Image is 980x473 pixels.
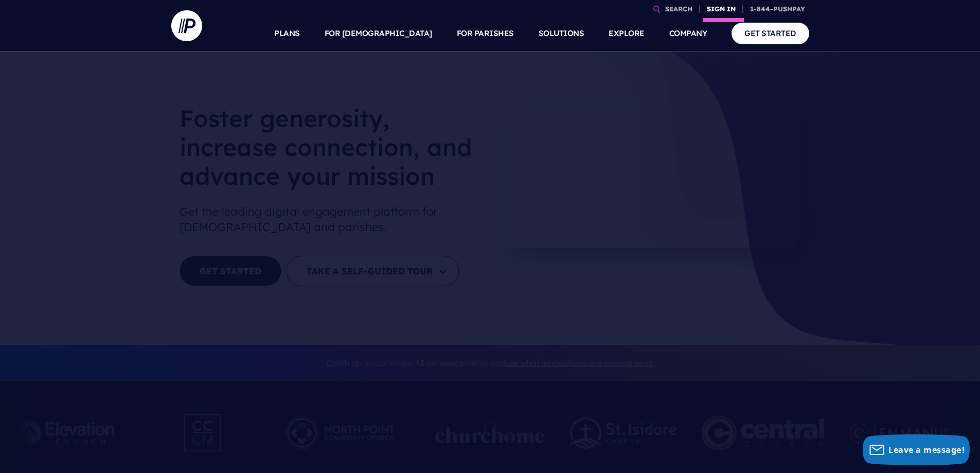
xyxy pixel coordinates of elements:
[669,15,707,51] a: COMPANY
[539,15,584,51] a: SOLUTIONS
[457,15,514,51] a: FOR PARISHES
[888,444,965,456] span: Leave a message!
[732,23,809,44] a: GET STARTED
[325,15,432,51] a: FOR [DEMOGRAPHIC_DATA]
[609,15,645,51] a: EXPLORE
[274,15,300,51] a: PLANS
[863,434,970,465] button: Leave a message!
